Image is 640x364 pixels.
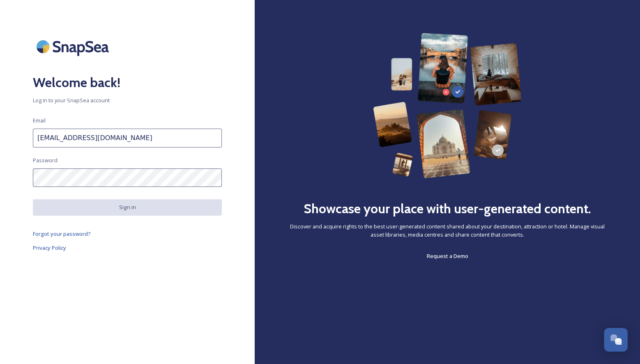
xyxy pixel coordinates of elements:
h2: Welcome back! [33,73,222,92]
a: Privacy Policy [33,243,222,253]
span: Email [33,117,46,124]
span: Password [33,157,58,164]
input: john.doe@snapsea.io [33,129,222,147]
img: SnapSea Logo [33,33,115,60]
a: Request a Demo [427,251,468,261]
button: Open Chat [604,328,628,352]
span: Forgot your password? [33,230,91,237]
span: Request a Demo [427,252,468,260]
span: Privacy Policy [33,244,66,251]
a: Forgot your password? [33,229,222,239]
h2: Showcase your place with user-generated content. [304,199,591,219]
span: Discover and acquire rights to the best user-generated content shared about your destination, att... [288,223,607,238]
button: Sign in [33,199,222,215]
img: 63b42ca75bacad526042e722_Group%20154-p-800.png [373,33,522,178]
span: Log in to your SnapSea account [33,97,222,104]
